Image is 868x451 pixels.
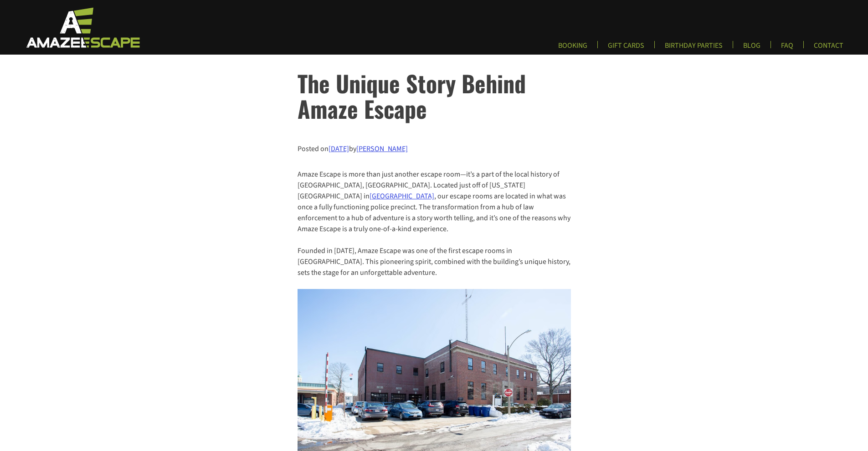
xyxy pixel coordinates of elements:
[329,144,349,154] a: [DATE]
[298,144,349,154] span: Posted on
[601,41,652,56] a: GIFT CARDS
[370,191,434,201] a: [GEOGRAPHIC_DATA]
[298,70,571,121] h1: The Unique Story Behind Amaze Escape
[657,41,730,56] a: BIRTHDAY PARTIES
[356,144,408,154] a: [PERSON_NAME]
[806,41,851,56] a: CONTACT
[298,245,571,278] p: Founded in [DATE], Amaze Escape was one of the first escape rooms in [GEOGRAPHIC_DATA]. This pion...
[15,6,149,48] img: Escape Room Game in Boston Area
[551,41,595,56] a: BOOKING
[349,144,408,154] span: by
[774,41,801,56] a: FAQ
[298,169,571,234] p: Amaze Escape is more than just another escape room—it’s a part of the local history of [GEOGRAPHI...
[736,41,768,56] a: BLOG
